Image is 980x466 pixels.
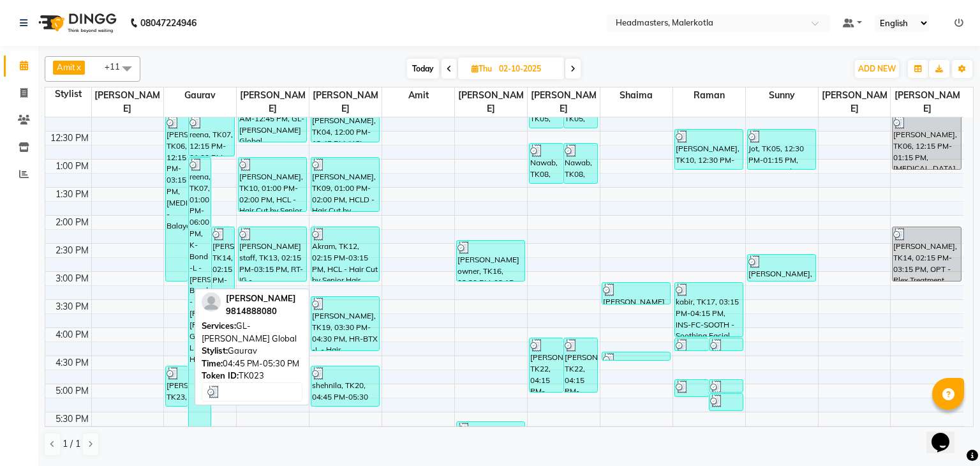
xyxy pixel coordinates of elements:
[311,297,379,350] div: [PERSON_NAME], TK19, 03:30 PM-04:30 PM, HR-BTX -L - Hair [MEDICAL_DATA]
[893,227,961,281] div: [PERSON_NAME], TK14, 02:15 PM-03:15 PM, OPT - Plex Treatment
[105,61,130,71] span: +11
[202,358,223,368] span: Time:
[891,87,963,117] span: [PERSON_NAME]
[239,227,306,281] div: [PERSON_NAME] staff, TK13, 02:15 PM-03:15 PM, RT-IG - [PERSON_NAME] Touchup(one inch only)
[92,87,164,117] span: [PERSON_NAME]
[53,300,91,313] div: 3:30 PM
[53,160,91,173] div: 1:00 PM
[468,64,495,73] span: Thu
[819,87,891,117] span: [PERSON_NAME]
[709,394,743,410] div: reena, TK07, 05:15 PM-05:35 PM, TH-FH - Forehead
[748,255,815,281] div: [PERSON_NAME], TK14, 02:45 PM-03:15 PM, SSL - Shampoo
[57,62,75,72] span: Amit
[226,293,296,303] span: [PERSON_NAME]
[855,60,899,78] button: ADD NEW
[709,338,743,350] div: kabir, TK17, 04:15 PM-04:30 PM, REP-MSK-BIO - Bio Light Luminex Mask
[53,216,91,229] div: 2:00 PM
[202,320,297,343] span: GL-[PERSON_NAME] Global
[311,101,379,142] div: [PERSON_NAME], TK04, 12:00 PM-12:45 PM, HCL - Hair Cut by Senior Hair Stylist
[202,320,236,331] span: Services:
[53,188,91,201] div: 1:30 PM
[202,345,228,356] span: Stylist:
[140,5,197,41] b: 08047224946
[407,59,439,79] span: Today
[675,283,743,336] div: kabir, TK17, 03:15 PM-04:15 PM, INS-FC-SOOTH - Soothing Facial (For Sensitive Skin)
[564,144,597,183] div: Nawab, TK08, 12:45 PM-01:30 PM, HCG - Hair Cut by Senior Hair Stylist
[564,338,597,392] div: [PERSON_NAME], TK22, 04:15 PM-05:15 PM, HCG - Hair Cut by Senior Hair Stylist
[455,87,527,117] span: [PERSON_NAME]
[202,345,302,357] div: Gaurav
[237,87,309,117] span: [PERSON_NAME]
[858,64,896,73] span: ADD NEW
[309,87,382,117] span: [PERSON_NAME]
[926,415,967,453] iframe: chat widget
[495,59,559,79] input: 2025-10-02
[63,437,80,451] span: 1 / 1
[528,87,600,117] span: [PERSON_NAME]
[53,244,91,257] div: 2:30 PM
[164,87,236,103] span: Gaurav
[53,412,91,426] div: 5:30 PM
[166,116,188,281] div: [PERSON_NAME], TK06, 12:15 PM-03:15 PM, [MEDICAL_DATA] - Balayage
[602,352,670,360] div: [PERSON_NAME], TK19, 04:30 PM-04:40 PM, WX-FA-RC - Waxing Full Arms - Premium
[673,87,745,103] span: Raman
[893,116,961,169] div: [PERSON_NAME], TK06, 12:15 PM-01:15 PM, [MEDICAL_DATA] - [GEOGRAPHIC_DATA]
[202,370,239,380] span: Token ID:
[53,356,91,370] div: 4:30 PM
[709,380,743,392] div: reena, TK07, 05:00 PM-05:15 PM, TH-EB - Eyebrows
[457,241,524,281] div: [PERSON_NAME] owner, TK16, 02:30 PM-03:15 PM, BRD - [PERSON_NAME]
[311,158,379,211] div: [PERSON_NAME], TK09, 01:00 PM-02:00 PM, HCLD - Hair Cut by Creative Director
[202,292,221,312] img: profile
[33,5,120,41] img: logo
[382,87,454,103] span: Amit
[45,87,91,101] div: Stylist
[239,158,306,211] div: [PERSON_NAME], TK10, 01:00 PM-02:00 PM, HCL - Hair Cut by Senior Hair Stylist
[202,357,302,370] div: 04:45 PM-05:30 PM
[530,144,563,183] div: Nawab, TK08, 12:45 PM-01:30 PM, BRD - [PERSON_NAME]
[53,328,91,342] div: 4:00 PM
[53,272,91,285] div: 3:00 PM
[602,283,670,304] div: [PERSON_NAME] staff, TK13, 03:15 PM-03:40 PM, TH-EB - Eyebrows,TH-UL - [GEOGRAPHIC_DATA],TH-FH - ...
[530,338,563,392] div: [PERSON_NAME], TK22, 04:15 PM-05:15 PM, BRD - [PERSON_NAME]
[600,87,672,103] span: Shaima
[311,227,379,281] div: Akram, TK12, 02:15 PM-03:15 PM, HCL - Hair Cut by Senior Hair Stylist
[75,62,81,72] a: x
[748,130,815,169] div: Jot, TK05, 12:30 PM-01:15 PM, HMG - Head massage
[189,116,234,156] div: reena, TK07, 12:15 PM-01:00 PM, K-Bond -L - Kerabond
[48,132,91,145] div: 12:30 PM
[675,338,708,350] div: kabir, TK17, 04:15 PM-04:30 PM, O3-MSK-DTAN - D-Tan Pack
[226,305,296,318] div: 9814888080
[166,366,188,406] div: [PERSON_NAME], TK23, 04:45 PM-05:30 PM, GL-[PERSON_NAME] Global
[212,227,234,336] div: [PERSON_NAME], TK14, 02:15 PM-04:15 PM, HR-BTX -L - Hair [MEDICAL_DATA]
[53,384,91,398] div: 5:00 PM
[675,380,708,396] div: reena, TK07, 05:00 PM-05:20 PM, TH-UL - [GEOGRAPHIC_DATA]
[202,370,302,382] div: TK023
[189,158,211,434] div: reena, TK07, 01:00 PM-06:00 PM, K-Bond -L - [PERSON_NAME],K-Bond -[PERSON_NAME],GL-[PERSON_NAME] ...
[746,87,818,103] span: Sunny
[675,130,743,169] div: [PERSON_NAME], TK10, 12:30 PM-01:15 PM, BD - Blow dry
[311,366,379,406] div: shehnila, TK20, 04:45 PM-05:30 PM, GL-[PERSON_NAME] Global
